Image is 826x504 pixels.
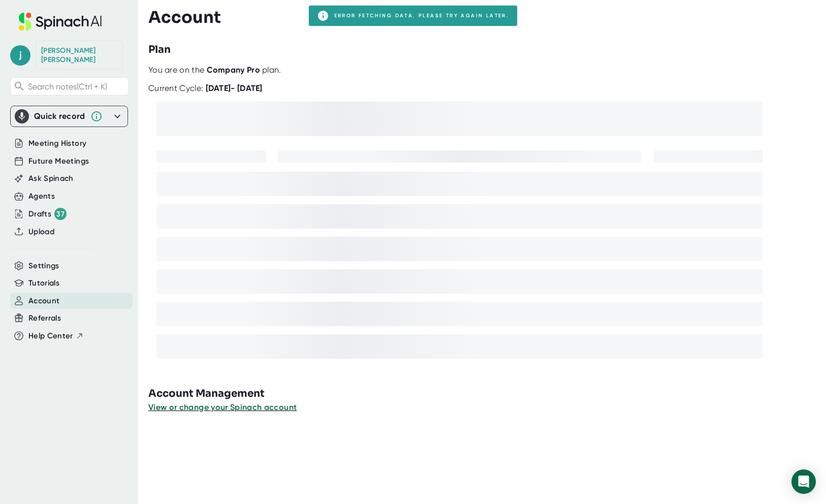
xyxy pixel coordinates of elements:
h3: Account [148,8,221,27]
button: Drafts 37 [28,208,67,220]
div: Quick record [15,106,123,127]
button: Upload [28,226,54,238]
button: Future Meetings [28,155,89,167]
span: Help Center [28,330,73,342]
span: View or change your Spinach account [148,402,297,412]
button: Meeting History [28,138,86,149]
b: Company Pro [207,65,260,75]
button: Tutorials [28,277,59,289]
button: View or change your Spinach account [148,401,297,414]
div: Quick record [34,111,85,121]
b: [DATE] - [DATE] [206,83,263,93]
h3: Account Management [148,386,826,401]
span: j [10,45,30,66]
button: Settings [28,260,59,272]
span: Search notes (Ctrl + K) [28,82,107,91]
button: Agents [28,191,55,202]
h3: Plan [148,42,171,57]
button: Ask Spinach [28,173,74,184]
div: Open Intercom Messenger [791,469,816,494]
div: Current Cycle: [148,83,263,93]
button: Account [28,295,59,307]
button: Help Center [28,330,84,342]
div: Drafts [28,208,67,220]
div: You are on the plan. [148,65,822,75]
button: Referrals [28,312,61,324]
div: 37 [54,208,67,220]
div: John Viall [41,46,117,64]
